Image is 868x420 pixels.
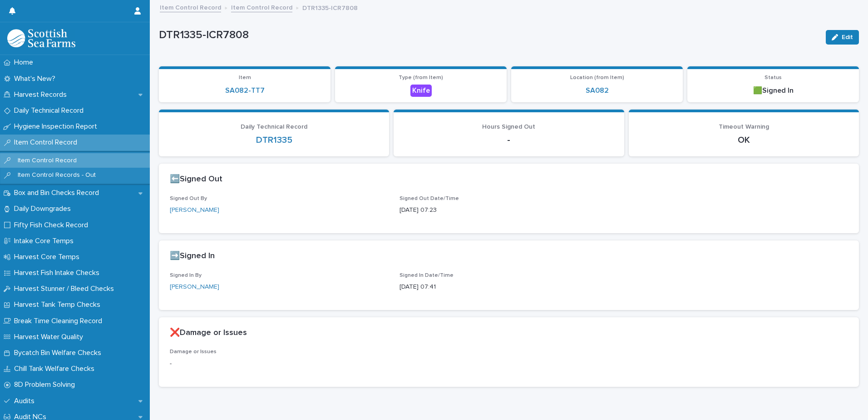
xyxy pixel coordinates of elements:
[399,196,459,201] span: Signed Out Date/Time
[7,29,75,47] img: mMrefqRFQpe26GRNOUkG
[170,359,848,369] p: -
[170,282,219,292] a: [PERSON_NAME]
[10,90,74,99] p: Harvest Records
[256,135,292,145] a: DTR1335
[586,86,609,95] a: SA082
[640,135,848,145] p: OK
[399,282,618,292] p: [DATE] 07:41
[10,300,108,309] p: Harvest Tank Temp Checks
[170,349,217,355] span: Damage or Issues
[170,205,219,215] a: [PERSON_NAME]
[399,273,454,278] span: Signed In Date/Time
[399,75,443,80] span: Type (from Item)
[10,157,84,165] p: Item Control Record
[170,273,202,278] span: Signed In By
[170,251,215,261] h2: ➡️Signed In
[10,397,42,405] p: Audits
[10,253,87,261] p: Harvest Core Temps
[719,124,769,130] span: Timeout Warning
[10,189,106,197] p: Box and Bin Checks Record
[10,349,108,357] p: Bycatch Bin Welfare Checks
[170,196,207,201] span: Signed Out By
[160,2,221,12] a: Item Control Record
[170,175,222,185] h2: ⬅️Signed Out
[159,29,819,42] p: DTR1335-ICR7808
[764,75,782,80] span: Status
[239,75,251,80] span: Item
[225,86,265,95] a: SA082-TT7
[404,135,613,145] p: -
[10,75,63,83] p: What's New?
[10,138,84,147] p: Item Control Record
[10,106,91,115] p: Daily Technical Record
[10,237,81,245] p: Intake Core Temps
[10,333,90,341] p: Harvest Water Quality
[10,171,103,179] p: Item Control Records - Out
[241,124,307,130] span: Daily Technical Record
[10,365,102,373] p: Chill Tank Welfare Checks
[410,85,432,97] div: Knife
[231,2,292,12] a: Item Control Record
[693,86,853,95] p: 🟩Signed In
[302,2,358,12] p: DTR1335-ICR7808
[399,205,618,215] p: [DATE] 07:23
[10,380,82,389] p: 8D Problem Solving
[10,221,95,230] p: Fifty Fish Check Record
[170,328,247,338] h2: ❌Damage or Issues
[10,317,109,325] p: Break Time Cleaning Record
[10,58,40,67] p: Home
[10,205,78,213] p: Daily Downgrades
[10,122,104,131] p: Hygiene Inspection Report
[482,124,535,130] span: Hours Signed Out
[842,34,853,40] span: Edit
[570,75,624,80] span: Location (from Item)
[826,30,859,45] button: Edit
[10,285,121,293] p: Harvest Stunner / Bleed Checks
[10,269,107,277] p: Harvest Fish Intake Checks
